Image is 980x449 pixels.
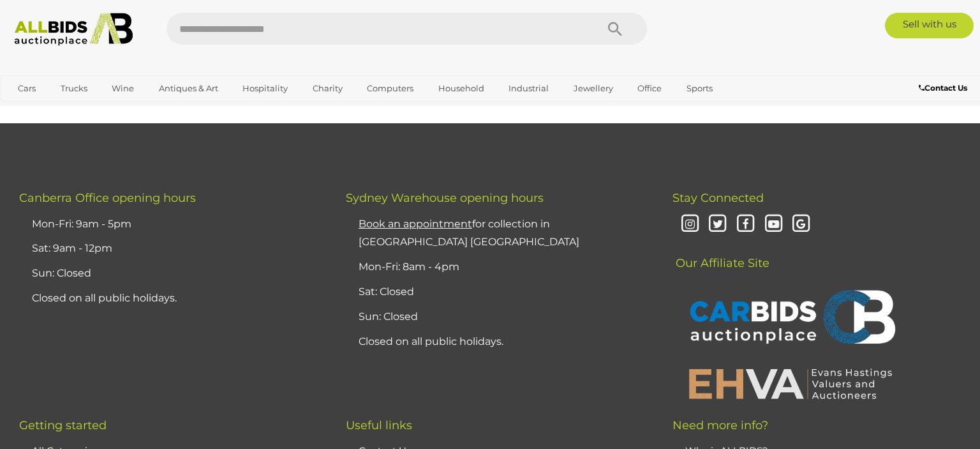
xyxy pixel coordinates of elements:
[19,418,107,432] span: Getting started
[8,13,140,46] img: Allbids.com.au
[629,78,670,99] a: Office
[359,78,422,99] a: Computers
[355,305,641,330] li: Sun: Closed
[52,78,96,99] a: Trucks
[919,81,970,95] a: Contact Us
[919,83,967,93] b: Contact Us
[682,277,899,361] img: CARBIDS Auctionplace
[500,78,557,99] a: Industrial
[672,237,769,270] span: Our Affiliate Site
[10,100,117,121] a: [GEOGRAPHIC_DATA]
[304,78,351,99] a: Charity
[672,191,764,205] span: Stay Connected
[29,212,314,237] li: Mon-Fri: 9am - 5pm
[583,13,647,45] button: Search
[346,418,412,432] span: Useful links
[885,13,974,38] a: Sell with us
[679,213,701,236] i: Instagram
[355,280,641,305] li: Sat: Closed
[103,78,142,99] a: Wine
[565,78,621,99] a: Jewellery
[359,218,579,248] a: Book an appointmentfor collection in [GEOGRAPHIC_DATA] [GEOGRAPHIC_DATA]
[678,78,721,99] a: Sports
[430,78,493,99] a: Household
[762,213,785,236] i: Youtube
[10,78,44,99] a: Cars
[359,218,472,230] u: Book an appointment
[791,213,813,236] i: Google
[234,78,296,99] a: Hospitality
[29,286,314,311] li: Closed on all public holidays.
[151,78,226,99] a: Antiques & Art
[734,213,757,236] i: Facebook
[355,255,641,280] li: Mon-Fri: 8am - 4pm
[672,418,768,432] span: Need more info?
[29,261,314,286] li: Sun: Closed
[707,213,729,236] i: Twitter
[355,330,641,354] li: Closed on all public holidays.
[682,367,899,400] img: EHVA | Evans Hastings Valuers and Auctioneers
[29,236,314,261] li: Sat: 9am - 12pm
[19,191,196,205] span: Canberra Office opening hours
[346,191,544,205] span: Sydney Warehouse opening hours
